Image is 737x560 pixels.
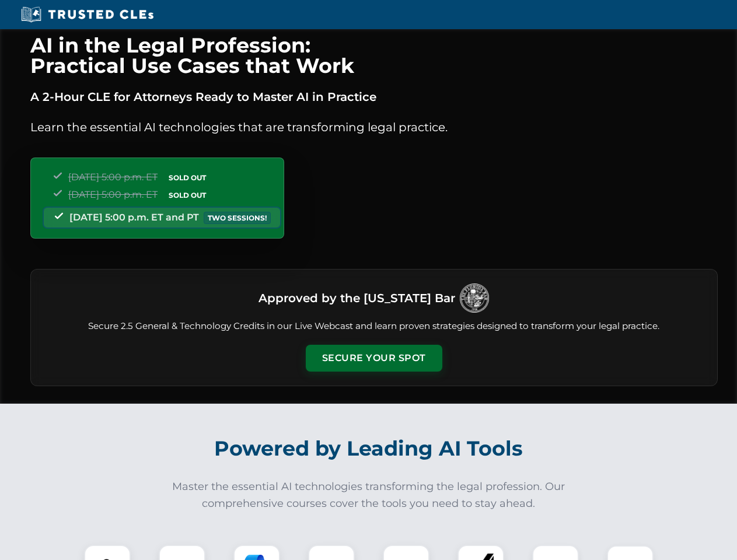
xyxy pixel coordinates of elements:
img: Trusted CLEs [18,6,157,23]
p: Learn the essential AI technologies that are transforming legal practice. [30,118,718,136]
span: SOLD OUT [165,171,210,184]
h3: Approved by the [US_STATE] Bar [259,288,455,309]
span: [DATE] 5:00 p.m. ET [68,171,158,183]
span: [DATE] 5:00 p.m. ET [68,189,158,200]
h2: Powered by Leading AI Tools [46,428,692,469]
p: Secure 2.5 General & Technology Credits in our Live Webcast and learn proven strategies designed ... [45,320,703,333]
h1: AI in the Legal Profession: Practical Use Cases that Work [30,35,718,76]
p: A 2-Hour CLE for Attorneys Ready to Master AI in Practice [30,87,718,106]
button: Secure Your Spot [306,345,442,372]
p: Master the essential AI technologies transforming the legal profession. Our comprehensive courses... [165,478,573,512]
span: SOLD OUT [165,189,210,201]
img: Logo [460,283,489,313]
